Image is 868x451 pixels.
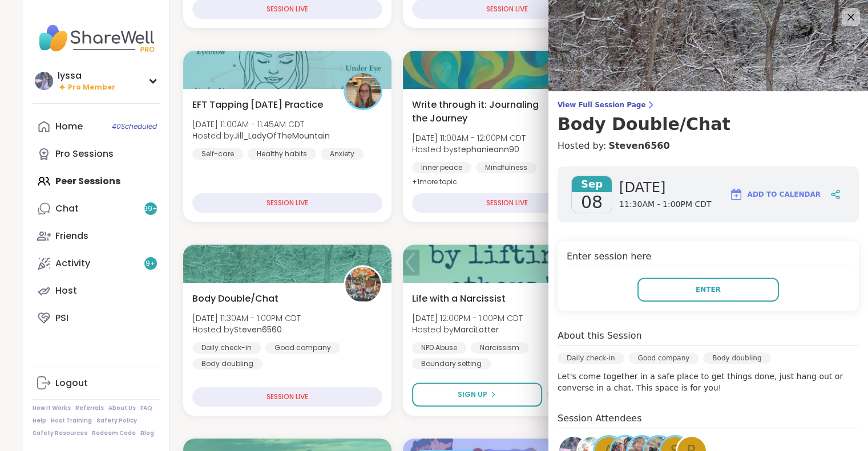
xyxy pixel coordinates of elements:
[55,120,83,133] div: Home
[33,404,71,412] a: How It Works
[567,250,850,266] h4: Enter session here
[703,352,770,364] div: Body doubling
[35,72,53,90] img: lyssa
[412,144,526,155] span: Hosted by
[412,358,491,369] div: Boundary setting
[696,285,721,295] span: Enter
[458,389,487,400] span: Sign Up
[192,324,301,335] span: Hosted by
[96,417,137,425] a: Safety Policy
[558,329,642,343] h4: About this Session
[412,98,551,125] span: Write through it: Journaling the Journey
[637,278,779,302] button: Enter
[729,188,743,201] img: ShareWell Logomark
[140,429,154,437] a: Blog
[476,162,536,173] div: Mindfulness
[192,312,301,324] span: [DATE] 11:30AM - 1:00PM CDT
[33,417,46,425] a: Help
[192,342,261,354] div: Daily check-in
[558,412,859,428] h4: Session Attendees
[112,122,157,131] span: 40 Scheduled
[572,176,612,192] span: Sep
[68,83,115,92] span: Pro Member
[412,312,523,324] span: [DATE] 12:00PM - 1:00PM CDT
[412,292,506,306] span: Life with a Narcissist
[33,429,87,437] a: Safety Resources
[619,199,711,210] span: 11:30AM - 1:00PM CDT
[471,342,528,354] div: Narcissism
[55,312,68,324] div: PSI
[581,192,603,213] span: 08
[92,429,136,437] a: Redeem Code
[33,113,160,140] a: Home40Scheduled
[619,178,711,197] span: [DATE]
[558,114,859,135] h3: Body Double/Chat
[345,73,381,108] img: Jill_LadyOfTheMountain
[51,417,92,425] a: Host Training
[412,162,471,173] div: Inner peace
[33,369,160,397] a: Logout
[412,132,526,144] span: [DATE] 11:00AM - 12:00PM CDT
[55,202,79,215] div: Chat
[55,377,88,389] div: Logout
[412,342,466,354] div: NPD Abuse
[192,193,382,213] div: SESSION LIVE
[558,352,624,364] div: Daily check-in
[55,257,90,270] div: Activity
[192,119,330,130] span: [DATE] 11:00AM - 11:45AM CDT
[192,292,278,306] span: Body Double/Chat
[55,285,77,297] div: Host
[55,230,88,242] div: Friends
[75,404,104,412] a: Referrals
[321,148,364,160] div: Anxiety
[140,404,152,412] a: FAQ
[33,304,160,332] a: PSI
[248,148,316,160] div: Healthy habits
[345,267,381,302] img: Steven6560
[33,222,160,250] a: Friends
[143,204,158,214] span: 99 +
[33,140,160,168] a: Pro Sessions
[724,181,826,208] button: Add to Calendar
[33,195,160,222] a: Chat99+
[146,259,155,269] span: 9 +
[192,358,263,369] div: Body doubling
[608,139,669,153] a: Steven6560
[412,383,542,407] button: Sign Up
[558,100,859,135] a: View Full Session PageBody Double/Chat
[265,342,340,354] div: Good company
[558,139,859,153] h4: Hosted by:
[454,144,519,155] b: stephanieann90
[629,352,699,364] div: Good company
[192,387,382,407] div: SESSION LIVE
[108,404,136,412] a: About Us
[558,100,859,109] span: View Full Session Page
[454,324,499,335] b: MarciLotter
[55,148,114,160] div: Pro Sessions
[558,371,859,393] p: Let's come together in a safe place to get things done, just hang out or converse in a chat. This...
[412,193,602,213] div: SESSION LIVE
[33,277,160,304] a: Host
[58,70,115,82] div: lyssa
[33,250,160,277] a: Activity9+
[192,148,243,160] div: Self-care
[192,98,323,112] span: EFT Tapping [DATE] Practice
[234,130,330,141] b: Jill_LadyOfTheMountain
[234,324,282,335] b: Steven6560
[412,324,523,335] span: Hosted by
[192,130,330,141] span: Hosted by
[33,18,160,58] img: ShareWell Nav Logo
[748,189,821,200] span: Add to Calendar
